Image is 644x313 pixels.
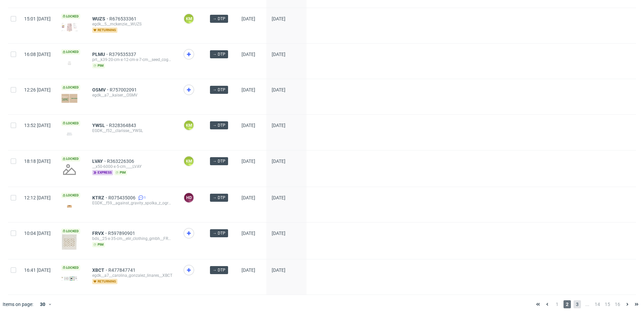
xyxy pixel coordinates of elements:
span: 2 [563,300,571,308]
div: egdk__5__mckenzie__WUZS [92,21,173,27]
span: [DATE] [272,159,285,164]
span: Locked [61,49,80,55]
span: → DTP [213,87,225,93]
span: [DATE] [272,267,285,273]
a: KTRZ [92,195,108,200]
div: egdk__a7__kaiser__OSMV [92,92,173,98]
span: Locked [61,85,80,90]
span: 16 [614,300,621,308]
span: [DATE] [272,231,285,236]
img: no_design.png [61,162,77,178]
span: Locked [61,156,80,162]
span: 15:01 [DATE] [24,16,51,21]
span: 16:41 [DATE] [24,267,51,273]
div: prt__k39-20-cm-x-12-cm-x-7-cm__seed_cognitiva_robotics_innovation_lda__PLMU [92,57,173,62]
figcaption: KM [184,14,194,23]
span: [DATE] [241,16,255,21]
a: 1 [137,195,146,200]
span: Locked [61,14,80,19]
span: express [92,170,113,175]
a: R597890901 [108,231,137,236]
span: 18:18 [DATE] [24,159,51,164]
span: → DTP [213,195,225,201]
span: 1 [144,195,146,200]
span: Locked [61,121,80,126]
span: 1 [553,300,561,308]
a: R328364843 [109,123,138,128]
span: 3 [574,300,581,308]
span: [DATE] [241,267,255,273]
div: bds__25-x-35-cm__elir_clothing_gmbh__FRVX [92,236,173,241]
a: R363226306 [107,159,136,164]
span: [DATE] [241,159,255,164]
img: version_two_editor_design [61,202,77,211]
a: YWSL [92,123,109,128]
img: version_two_editor_design [61,129,77,138]
span: pim [114,170,127,175]
span: Locked [61,265,80,270]
span: → DTP [213,16,225,22]
figcaption: KM [184,156,194,166]
a: FRVX [92,231,108,236]
img: version_two_editor_design [61,58,77,67]
span: 12:26 [DATE] [24,87,51,92]
span: [DATE] [272,16,285,21]
span: [DATE] [241,52,255,57]
a: PLMU [92,52,109,57]
a: R757002091 [110,87,138,92]
span: [DATE] [241,195,255,200]
span: → DTP [213,267,225,273]
span: → DTP [213,51,225,57]
span: Locked [61,193,80,198]
a: R379535337 [109,52,138,57]
span: → DTP [213,230,225,236]
span: → DTP [213,158,225,164]
span: 10:04 [DATE] [24,231,51,236]
img: version_two_editor_design [61,234,77,250]
a: R477847741 [108,267,137,273]
a: R676533361 [109,16,138,21]
span: 15 [604,300,611,308]
span: returning [92,27,117,33]
div: EGDK__f52__clarisse__YWSL [92,128,173,133]
span: [DATE] [272,123,285,128]
span: Items on page: [3,301,33,308]
img: version_two_editor_design.png [61,94,77,103]
a: XBCT [92,267,108,273]
span: [DATE] [241,87,255,92]
span: LVAY [92,159,107,164]
span: pim [92,242,105,247]
span: 12:12 [DATE] [24,195,51,200]
span: [DATE] [241,231,255,236]
div: __x50-6000-x-5-cm____LVAY [92,164,173,169]
span: returning [92,279,117,284]
span: pim [92,63,105,68]
div: 30 [36,300,48,309]
img: version_two_editor_design.png [61,276,77,280]
img: data [61,23,77,32]
span: → DTP [213,122,225,128]
span: ... [584,300,591,308]
span: 14 [594,300,601,308]
span: Locked [61,229,80,234]
div: EGDK__f59__against_gravity_spolka_z_ograniczona_odpowiedzialnoscia__KTRZ [92,200,173,206]
div: egdk__a7__carolina_gonzalez_linares__XBCT [92,273,173,278]
span: 16:08 [DATE] [24,52,51,57]
a: R075435006 [108,195,137,200]
a: OSMV [92,87,110,92]
span: [DATE] [241,123,255,128]
span: [DATE] [272,195,285,200]
a: WUZS [92,16,109,21]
